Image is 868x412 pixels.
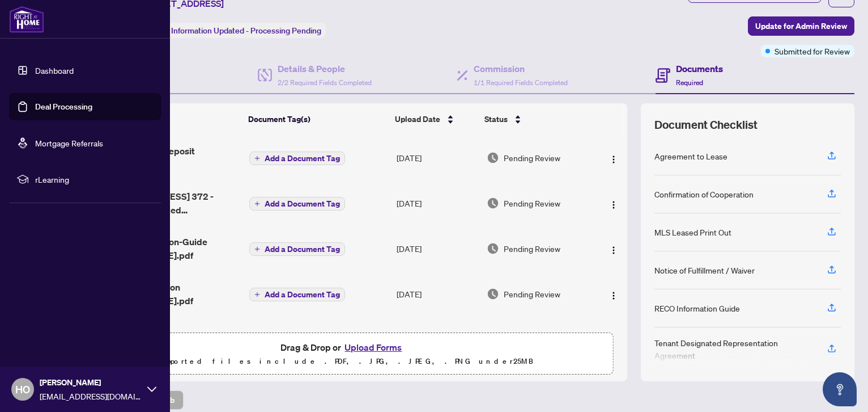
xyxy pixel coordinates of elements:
th: (6) File Name [99,103,244,135]
div: Tenant Designated Representation Agreement [654,337,814,361]
div: MLS Leased Print Out [654,226,731,238]
span: Drag & Drop orUpload FormsSupported files include .PDF, .JPG, .JPEG, .PNG under25MB [73,333,613,375]
span: 23 Farmstead Deposit Receipt.pdf [103,144,240,171]
span: Pending Review [504,197,560,209]
span: 2/2 Required Fields Completed [278,78,372,87]
button: Logo [605,239,623,258]
td: [DATE] [392,180,482,226]
span: rLearning [35,173,153,186]
div: Notice of Fulfillment / Waiver [654,264,755,276]
button: Add a Document Tag [249,287,345,302]
div: Agreement to Lease [654,150,727,162]
h4: Details & People [278,62,372,75]
span: Upload Date [395,113,440,125]
span: Status [484,113,508,125]
a: Dashboard [35,65,74,75]
span: Rental Application [PERSON_NAME].pdf [103,280,240,308]
button: Upload Forms [341,340,405,355]
span: Drag & Drop or [280,340,405,355]
button: Update for Admin Review [748,16,854,36]
span: Submitted for Review [775,45,850,57]
span: plus [254,292,260,297]
th: Status [480,103,592,135]
button: Add a Document Tag [249,242,345,257]
span: Add a Document Tag [265,291,340,299]
img: Logo [609,200,618,209]
div: RECO Information Guide [654,302,740,314]
button: Add a Document Tag [249,196,345,211]
img: Logo [609,155,618,164]
img: Logo [609,246,618,255]
span: [EMAIL_ADDRESS][DOMAIN_NAME] [40,390,142,402]
button: Open asap [823,372,857,406]
span: Add a Document Tag [265,154,340,162]
h4: Commission [474,62,568,75]
button: Add a Document Tag [249,151,345,166]
button: Add a Document Tag [249,152,345,165]
a: Mortgage Referrals [35,138,103,148]
h4: Documents [676,62,723,75]
img: Document Status [487,242,499,255]
button: Add a Document Tag [249,197,345,211]
button: Add a Document Tag [249,288,345,301]
th: Upload Date [390,103,480,135]
span: HO [15,381,30,397]
td: [DATE] [392,317,482,353]
div: Status: [141,23,326,38]
span: Required [676,78,703,87]
span: Document Checklist [654,117,758,133]
span: Add a Document Tag [265,245,340,253]
th: Document Tag(s) [244,103,390,135]
p: Supported files include .PDF, .JPG, .JPEG, .PNG under 25 MB [80,355,606,368]
span: [PERSON_NAME] [40,376,142,389]
span: [STREET_ADDRESS] 372 - Tenant Designated Representation Agreement - Authority for Lease o.pdf [103,190,240,217]
span: Add a Document Tag [265,200,340,208]
span: Pending Review [504,288,560,300]
img: Document Status [487,197,499,209]
td: [DATE] [392,226,482,271]
button: Logo [605,194,623,212]
div: Confirmation of Cooperation [654,188,754,200]
button: Logo [605,149,623,167]
td: [DATE] [392,135,482,180]
a: Deal Processing [35,102,92,112]
span: Pending Review [504,152,560,164]
span: Information Updated - Processing Pending [171,26,321,36]
img: Document Status [487,288,499,300]
img: Logo [609,291,618,300]
span: plus [254,201,260,207]
span: 1/1 Required Fields Completed [474,78,568,87]
span: RECO-Information-Guide [PERSON_NAME].pdf [103,235,240,262]
span: Update for Admin Review [755,17,847,35]
span: Pending Review [504,242,560,255]
img: Document Status [487,152,499,164]
span: plus [254,155,260,161]
td: [DATE] [392,271,482,317]
button: Add a Document Tag [249,242,345,256]
span: plus [254,246,260,252]
button: Logo [605,285,623,303]
img: logo [9,6,44,33]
